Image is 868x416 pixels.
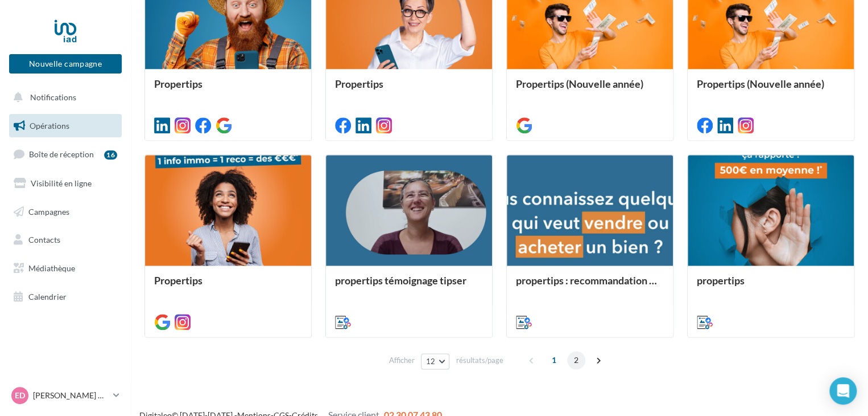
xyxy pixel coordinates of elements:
[335,78,483,101] div: Propertips
[30,92,76,102] span: Notifications
[7,114,124,138] a: Opérations
[9,385,122,406] a: ED [PERSON_NAME] DI [PERSON_NAME]
[7,256,124,280] a: Médiathèque
[31,178,92,188] span: Visibilité en ligne
[7,85,119,109] button: Notifications
[7,142,124,166] a: Boîte de réception16
[9,54,122,74] button: Nouvelle campagne
[7,172,124,195] a: Visibilité en ligne
[426,357,436,366] span: 12
[29,149,94,159] span: Boîte de réception
[30,121,69,130] span: Opérations
[421,353,450,369] button: 12
[545,351,563,369] span: 1
[516,275,664,297] div: propertips : recommandation en 2 clics
[567,351,585,369] span: 2
[697,78,845,101] div: Propertips (Nouvelle année)
[15,390,25,401] span: ED
[33,390,109,401] p: [PERSON_NAME] DI [PERSON_NAME]
[28,263,75,273] span: Médiathèque
[7,285,124,309] a: Calendrier
[28,235,60,244] span: Contacts
[389,355,415,366] span: Afficher
[154,78,302,101] div: Propertips
[456,355,503,366] span: résultats/page
[104,150,117,160] div: 16
[516,78,664,101] div: Propertips (Nouvelle année)
[7,200,124,224] a: Campagnes
[28,292,67,301] span: Calendrier
[829,377,857,405] div: Open Intercom Messenger
[28,206,69,216] span: Campagnes
[697,275,845,297] div: propertips
[335,275,483,297] div: propertips témoignage tipser
[7,228,124,252] a: Contacts
[154,275,302,297] div: Propertips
